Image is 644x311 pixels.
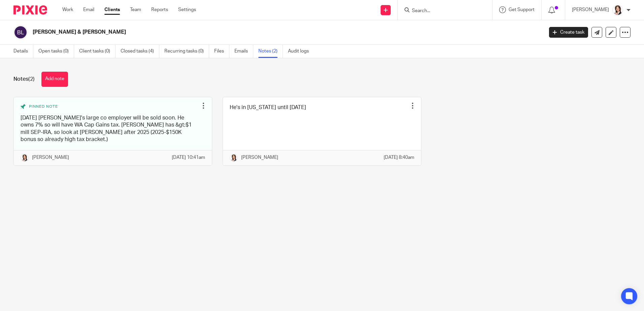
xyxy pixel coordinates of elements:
a: Closed tasks (4) [121,45,159,58]
button: Add note [41,72,68,87]
a: Settings [178,6,196,13]
a: Create task [549,27,588,38]
a: Details [13,45,33,58]
a: Clients [104,6,120,13]
a: Emails [234,45,253,58]
a: Team [130,6,141,13]
img: BW%20Website%203%20-%20square.jpg [612,5,623,15]
input: Search [411,8,472,14]
a: Client tasks (0) [79,45,116,58]
p: [PERSON_NAME] [32,154,69,161]
div: Pinned note [21,104,198,109]
span: Get Support [509,7,535,12]
a: Reports [151,6,168,13]
a: Files [214,45,229,58]
p: [DATE] 10:41am [172,154,205,161]
p: [PERSON_NAME] [241,154,278,161]
h1: Notes [13,76,35,83]
a: Email [83,6,94,13]
img: BW%20Website%203%20-%20square.jpg [230,154,238,162]
p: [PERSON_NAME] [572,6,609,13]
a: Recurring tasks (0) [164,45,209,58]
span: (2) [28,76,35,82]
a: Work [62,6,73,13]
img: Pixie [13,5,47,14]
a: Open tasks (0) [38,45,74,58]
img: BW%20Website%203%20-%20square.jpg [21,154,29,162]
img: svg%3E [13,25,28,39]
a: Notes (2) [258,45,283,58]
p: [DATE] 8:40am [384,154,414,161]
h2: [PERSON_NAME] & [PERSON_NAME] [33,29,438,36]
a: Audit logs [288,45,314,58]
